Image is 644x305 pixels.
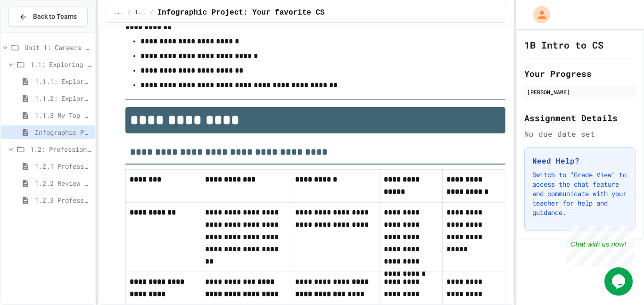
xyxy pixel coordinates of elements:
[35,110,91,120] span: 1.1.3 My Top 3 CS Careers!
[35,195,91,205] span: 1.2.3 Professional Communication Challenge
[524,38,603,51] h1: 1B Intro to CS
[35,93,91,103] span: 1.1.2: Exploring CS Careers - Review
[157,7,324,18] span: Infographic Project: Your favorite CS
[35,178,91,188] span: 1.2.2 Review - Professional Communication
[524,128,636,140] div: No due date set
[30,144,91,154] span: 1.2: Professional Communication
[35,76,91,86] span: 1.1.1: Exploring CS Careers
[532,155,627,166] h3: Need Help?
[524,67,636,80] h2: Your Progress
[25,42,91,52] span: Unit 1: Careers & Professionalism
[523,4,553,25] div: My Account
[35,161,91,171] span: 1.2.1 Professional Communication
[135,9,147,16] span: 1.1: Exploring CS Careers
[604,267,635,296] iframe: chat widget
[35,127,91,137] span: Infographic Project: Your favorite CS
[524,111,636,124] h2: Assignment Details
[33,12,77,22] span: Back to Teams
[30,59,91,69] span: 1.1: Exploring CS Careers
[566,226,635,266] iframe: chat widget
[8,7,88,27] button: Back to Teams
[150,9,153,16] span: /
[532,170,627,217] p: Switch to "Grade View" to access the chat feature and communicate with your teacher for help and ...
[527,88,633,96] div: [PERSON_NAME]
[114,9,124,16] span: ...
[127,9,131,16] span: /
